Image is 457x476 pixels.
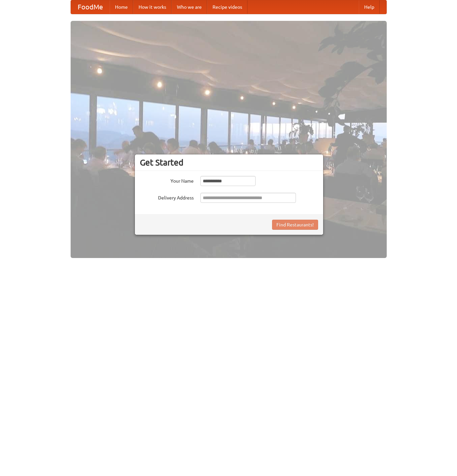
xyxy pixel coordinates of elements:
[133,0,172,14] a: How it works
[359,0,380,14] a: Help
[140,176,194,184] label: Your Name
[140,193,194,201] label: Delivery Address
[110,0,133,14] a: Home
[71,0,110,14] a: FoodMe
[272,220,318,230] button: Find Restaurants!
[207,0,247,14] a: Recipe videos
[140,157,318,168] h3: Get Started
[172,0,207,14] a: Who we are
